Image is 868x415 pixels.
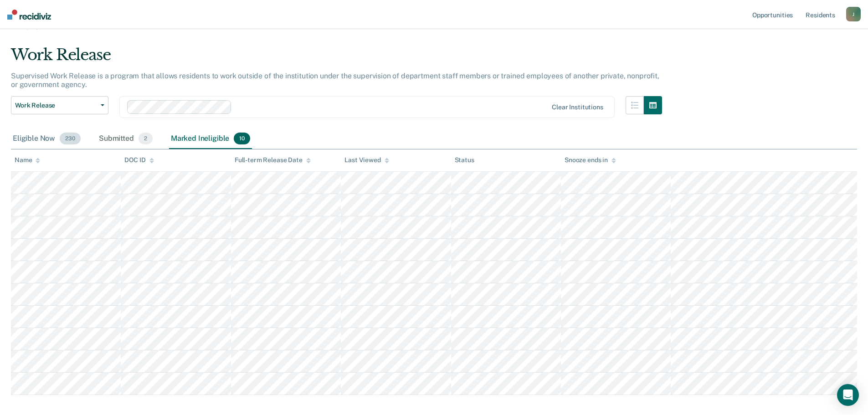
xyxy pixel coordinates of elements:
[60,133,81,144] span: 230
[11,72,659,89] p: Supervised Work Release is a program that allows residents to work outside of the institution und...
[455,156,474,164] div: Status
[846,7,861,21] button: J
[565,156,616,164] div: Snooze ends in
[552,103,603,111] div: Clear institutions
[11,96,108,114] button: Work Release
[15,156,40,164] div: Name
[235,156,311,164] div: Full-term Release Date
[11,46,662,72] div: Work Release
[97,129,154,149] div: Submitted2
[15,102,97,109] span: Work Release
[11,129,82,149] div: Eligible Now230
[7,10,51,20] img: Recidiviz
[837,384,859,406] div: Open Intercom Messenger
[169,129,252,149] div: Marked Ineligible10
[139,133,153,144] span: 2
[234,133,250,144] span: 10
[344,156,389,164] div: Last Viewed
[124,156,154,164] div: DOC ID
